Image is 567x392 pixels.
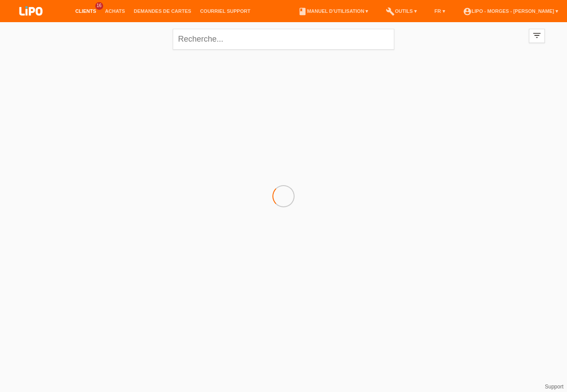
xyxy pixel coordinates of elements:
[298,7,307,16] i: book
[381,8,421,14] a: buildOutils ▾
[386,7,395,16] i: build
[71,8,101,14] a: Clients
[129,8,196,14] a: Demandes de cartes
[101,8,129,14] a: Achats
[458,8,563,14] a: account_circleLIPO - Morges - [PERSON_NAME] ▾
[545,384,563,390] a: Support
[294,8,373,14] a: bookManuel d’utilisation ▾
[430,8,450,14] a: FR ▾
[95,2,103,10] span: 16
[532,31,542,40] i: filter_list
[463,7,472,16] i: account_circle
[9,18,53,25] a: LIPO pay
[173,29,394,50] input: Recherche...
[196,8,255,14] a: Courriel Support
